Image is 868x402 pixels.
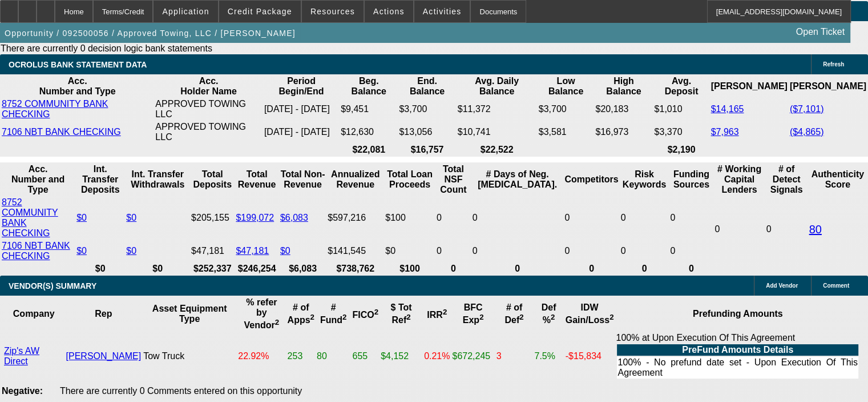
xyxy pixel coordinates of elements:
[5,29,296,38] span: Opportunity / 092500056 / Approved Towing, LLC / [PERSON_NAME]
[616,333,859,380] div: 100% at Upon Execution Of This Agreement
[457,75,537,97] th: Avg. Daily Balance
[328,213,383,223] div: $597,216
[398,98,455,120] td: $3,700
[766,282,798,289] span: Add Vendor
[564,197,619,239] td: 0
[2,386,43,396] b: Negative:
[451,332,494,380] td: $672,245
[714,164,764,196] th: # Working Capital Lenders
[340,75,397,97] th: Beg. Balance
[13,309,55,319] b: Company
[126,246,136,256] a: $0
[264,121,339,143] td: [DATE] - [DATE]
[327,164,383,196] th: Annualized Revenue
[620,197,669,239] td: 0
[595,75,652,97] th: High Balance
[617,357,858,379] td: 100% - No prefund date set - Upon Execution Of This Agreement
[152,304,227,324] b: Asset Equipment Type
[327,263,383,274] th: $738,762
[595,121,652,143] td: $16,973
[76,213,87,222] a: $0
[398,121,455,143] td: $13,056
[373,7,405,16] span: Actions
[398,144,455,156] th: $16,757
[280,213,308,222] a: $6,083
[9,281,96,290] span: VENDOR(S) SUMMARY
[76,164,124,196] th: Int. Transfer Deposits
[406,313,410,321] sup: 2
[710,104,744,114] a: $14,165
[328,246,383,256] div: $141,545
[302,1,364,22] button: Resources
[710,75,788,97] th: [PERSON_NAME]
[710,127,738,137] a: $7,963
[789,75,867,97] th: [PERSON_NAME]
[236,213,274,222] a: $199,072
[823,282,849,289] span: Comment
[653,98,709,120] td: $1,010
[609,313,613,321] sup: 2
[565,332,615,380] td: -$15,834
[385,164,435,196] th: Total Loan Proceeds
[76,246,87,256] a: $0
[60,386,302,396] span: There are currently 0 Comments entered on this opportunity
[191,263,234,274] th: $252,337
[414,1,470,22] button: Activities
[620,240,669,262] td: 0
[340,98,397,120] td: $9,451
[4,346,39,366] a: Zip's AW Direct
[385,197,435,239] td: $100
[1,164,75,196] th: Acc. Number and Type
[235,263,278,274] th: $246,254
[457,121,537,143] td: $10,741
[280,263,326,274] th: $6,083
[472,164,563,196] th: # Days of Neg. [MEDICAL_DATA].
[653,144,709,156] th: $2,190
[564,164,619,196] th: Competitors
[436,263,471,274] th: 0
[155,75,263,97] th: Acc. Holder Name
[682,345,793,355] b: PreFund Amounts Details
[534,332,563,380] td: 7.5%
[472,197,563,239] td: 0
[219,1,301,22] button: Credit Package
[237,332,285,380] td: 22.92%
[436,240,471,262] td: 0
[288,303,314,325] b: # of Apps
[653,75,709,97] th: Avg. Deposit
[126,164,189,196] th: Int. Transfer Withdrawals
[143,332,236,380] td: Tow Truck
[352,332,379,380] td: 655
[669,197,713,239] td: 0
[790,127,824,137] a: ($4,865)
[316,332,350,380] td: 80
[693,309,783,319] b: Prefunding Amounts
[766,164,808,196] th: # of Detect Signals
[398,75,455,97] th: End. Balance
[472,263,563,274] th: 0
[538,121,594,143] td: $3,581
[244,297,280,330] b: % refer by Vendor
[423,7,462,16] span: Activities
[280,246,290,256] a: $0
[766,197,808,262] td: 0
[551,313,555,321] sup: 2
[620,263,669,274] th: 0
[162,7,209,16] span: Application
[472,240,563,262] td: 0
[340,144,397,156] th: $22,081
[457,144,537,156] th: $22,522
[443,308,447,316] sup: 2
[436,197,471,239] td: 0
[385,240,435,262] td: $0
[310,313,314,321] sup: 2
[714,224,720,234] span: 0
[496,332,533,380] td: 3
[564,240,619,262] td: 0
[564,263,619,274] th: 0
[427,310,447,320] b: IRR
[669,164,713,196] th: Funding Sources
[669,240,713,262] td: 0
[566,303,614,325] b: IDW Gain/Loss
[669,263,713,274] th: 0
